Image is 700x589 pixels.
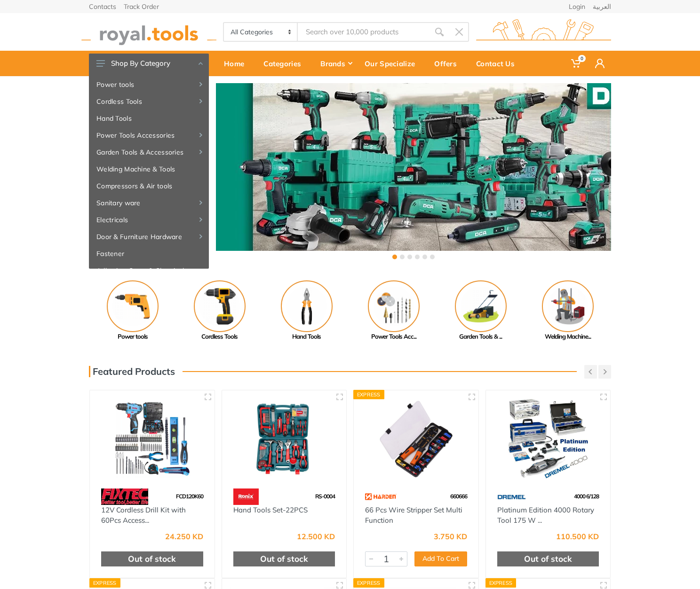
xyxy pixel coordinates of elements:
div: Express [485,578,517,588]
input: Site search [298,22,430,42]
div: 110.500 KD [556,533,599,540]
a: Contact Us [469,51,527,76]
a: Hand Tools Set-22PCS [233,505,308,514]
a: Welding Machine... [524,280,611,341]
span: 0 [578,55,586,62]
span: FCD120K60 [176,493,203,500]
span: RS-0004 [315,493,335,500]
a: Platinum Edition 4000 Rotary Tool 175 W ... [497,505,594,525]
div: Contact Us [469,54,527,73]
a: Offers [428,51,469,76]
div: 12.500 KD [297,533,335,540]
img: royal.tools Logo [81,19,216,45]
a: Adhesive, Spray & Chemical [89,262,209,279]
div: Out of stock [497,551,599,566]
div: Offers [428,54,469,73]
img: Royal - Welding Machine & Tools [542,280,594,332]
a: Home [217,51,257,76]
a: Door & Furniture Hardware [89,228,209,245]
img: 115.webp [101,488,148,505]
a: Power Tools Acc... [350,280,437,341]
div: Brands [314,54,358,73]
select: Category [224,23,298,41]
img: Royal Tools - 12V Cordless Drill Kit with 60Pcs Accessories [98,399,206,479]
a: Sanitary ware [89,194,209,211]
a: Power tools [89,76,209,93]
div: Garden Tools & ... [437,332,524,341]
a: Categories [257,51,314,76]
div: 3.750 KD [434,533,467,540]
h3: Featured Products [89,366,175,377]
div: Express [353,578,384,588]
img: Royal - Cordless Tools [194,280,246,332]
div: Out of stock [101,551,203,566]
a: Track Order [124,3,159,10]
div: Power tools [89,332,176,341]
button: Add To Cart [414,551,467,566]
span: 4000 6/128 [574,493,599,500]
img: Royal Tools - 66 Pcs Wire Stripper Set Multi Function [362,399,470,479]
a: Cordless Tools [176,280,263,341]
a: 0 [565,51,589,76]
a: Power Tools Accessories [89,127,209,144]
div: Express [353,390,384,399]
a: Garden Tools & Accessories [89,144,209,161]
a: Login [569,3,585,10]
div: Hand Tools [263,332,350,341]
button: Shop By Category [89,54,209,73]
a: Power tools [89,280,176,341]
a: 66 Pcs Wire Stripper Set Multi Function [365,505,462,525]
a: Fastener [89,245,209,262]
img: Royal Tools - Hand Tools Set-22PCS [231,399,338,479]
div: Express [89,578,120,588]
div: Categories [257,54,314,73]
a: Our Specialize [358,51,428,76]
div: 24.250 KD [165,533,203,540]
div: Out of stock [233,551,335,566]
div: Cordless Tools [176,332,263,341]
img: 121.webp [365,488,397,505]
a: 12V Cordless Drill Kit with 60Pcs Access... [101,505,186,525]
img: royal.tools Logo [476,19,611,45]
img: 67.webp [497,488,526,505]
img: 130.webp [233,488,259,505]
span: 660666 [450,493,467,500]
a: Electricals [89,211,209,228]
a: Contacts [89,3,116,10]
a: Hand Tools [263,280,350,341]
div: Home [217,54,257,73]
a: Compressors & Air tools [89,178,209,194]
a: العربية [593,3,611,10]
img: Royal Tools - Platinum Edition 4000 Rotary Tool 175 W 128Pcs [494,399,602,479]
a: Welding Machine & Tools [89,161,209,178]
img: Royal - Power tools [107,280,159,332]
div: Power Tools Acc... [350,332,437,341]
img: Royal - Garden Tools & Accessories [455,280,507,332]
div: Our Specialize [358,54,428,73]
img: Royal - Hand Tools [281,280,333,332]
a: Garden Tools & ... [437,280,524,341]
a: Cordless Tools [89,93,209,110]
a: Hand Tools [89,110,209,127]
img: Royal - Power Tools Accessories [368,280,420,332]
div: Welding Machine... [524,332,611,341]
